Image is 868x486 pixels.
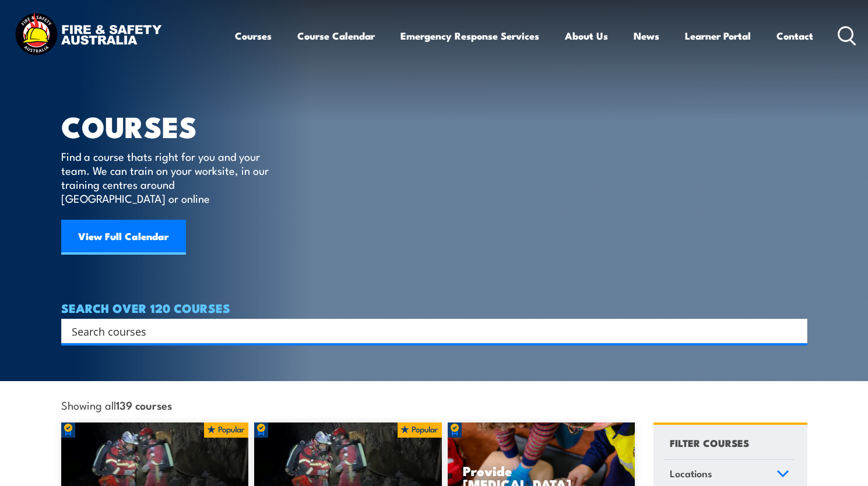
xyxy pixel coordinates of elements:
[61,399,172,411] span: Showing all
[400,20,539,51] a: Emergency Response Services
[235,20,272,51] a: Courses
[670,466,712,481] span: Locations
[787,323,803,339] button: Search magnifier button
[61,220,186,255] a: View Full Calendar
[634,20,659,51] a: News
[565,20,608,51] a: About Us
[685,20,751,51] a: Learner Portal
[776,20,813,51] a: Contact
[116,397,172,413] strong: 139 courses
[61,149,274,205] p: Find a course thats right for you and your team. We can train on your worksite, in our training c...
[61,113,286,138] h1: COURSES
[670,435,749,450] h4: FILTER COURSES
[74,323,784,339] form: Search form
[61,301,807,314] h4: SEARCH OVER 120 COURSES
[72,322,782,340] input: Search input
[297,20,375,51] a: Course Calendar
